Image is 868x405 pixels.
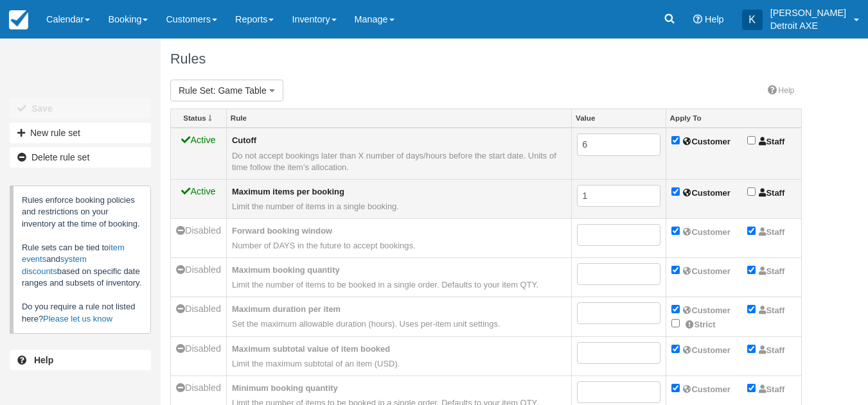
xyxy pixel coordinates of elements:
[681,384,731,394] label: Customer
[742,10,763,30] div: K
[770,6,846,19] p: [PERSON_NAME]
[757,266,784,276] label: Staff
[232,264,340,277] label: Maximum booking quantity
[681,266,731,276] label: Customer
[10,185,151,334] p: Rules enforce booking policies and restrictions on your inventory at the time of booking. Rule se...
[232,343,390,356] label: Maximum subtotal value of item booked
[232,135,256,147] label: Cutoff
[232,201,566,213] em: Limit the number of items in a single booking.
[770,19,846,32] p: Detroit AXE
[760,82,802,100] a: Help
[232,240,566,252] em: Number of DAYS in the future to accept bookings.
[170,80,283,101] button: Rule Set: Game Table
[757,384,784,394] label: Staff
[9,10,28,30] img: checkfront-main-nav-mini-logo.png
[681,306,731,315] label: Customer
[681,345,731,355] label: Customer
[666,109,801,127] a: Apply To
[22,254,87,276] a: system discounts
[232,186,344,198] label: Maximum items per booking
[227,109,571,127] a: Rule
[693,15,702,24] i: Help
[179,85,213,96] span: Rule Set
[232,318,566,331] em: Set the maximum allowable duration (hours). Uses per-item unit settings.
[176,343,221,354] span: Disabled
[757,306,784,315] label: Staff
[213,85,267,96] span: : Game Table
[757,188,784,198] label: Staff
[232,150,566,174] em: Do not accept bookings later than X number of days/hours before the start date. Units of time fol...
[232,279,566,291] em: Limit the number of items to be booked in a single order. Defaults to your item QTY.
[10,98,151,119] button: Save
[232,358,566,370] em: Limit the maximum subtotal of an item (USD).
[181,135,215,145] span: Active
[43,314,112,323] a: Please let us know
[232,383,338,395] label: Minimum booking quantity
[181,186,215,196] span: Active
[757,227,784,237] label: Staff
[176,264,221,275] span: Disabled
[171,109,226,127] a: Status
[176,225,221,236] span: Disabled
[681,227,731,237] label: Customer
[10,123,151,143] a: New rule set
[34,355,53,365] b: Help
[757,345,784,355] label: Staff
[572,109,666,127] a: Value
[10,147,151,168] a: Delete rule set
[170,51,802,67] h1: Rules
[684,320,716,329] label: Strict
[681,188,731,198] label: Customer
[232,225,332,237] label: Forward booking window
[10,350,151,370] a: Help
[31,103,53,114] b: Save
[176,304,221,314] span: Disabled
[176,383,221,393] span: Disabled
[681,137,731,146] label: Customer
[232,304,341,316] label: Maximum duration per item
[757,137,784,146] label: Staff
[705,14,724,24] span: Help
